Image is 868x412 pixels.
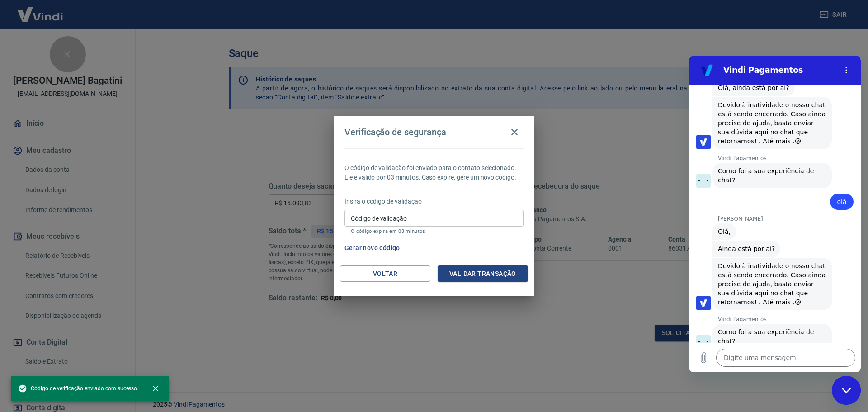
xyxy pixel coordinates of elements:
button: Voltar [340,265,430,282]
h4: Verificação de segurança [344,127,446,137]
iframe: Botão para abrir a janela de mensagens, conversa em andamento [832,376,861,405]
button: close [146,379,165,398]
p: Insira o código de validação [344,197,524,206]
button: Gerar novo código [341,240,404,256]
iframe: Janela de mensagens [689,56,861,372]
p: O código de validação foi enviado para o contato selecionado. Ele é válido por 03 minutos. Caso e... [344,163,524,182]
span: Código de verificação enviado com sucesso. [18,384,138,393]
button: Validar transação [438,265,528,282]
p: O código expira em 03 minutos. [351,228,517,234]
